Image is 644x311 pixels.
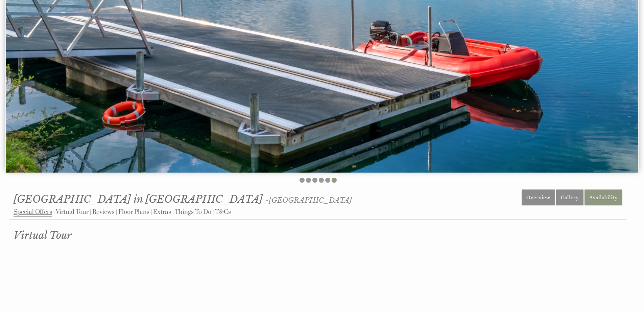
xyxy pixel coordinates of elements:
a: Gallery [556,190,583,205]
a: [GEOGRAPHIC_DATA] [269,196,352,205]
a: Overview [522,190,555,205]
a: Things To Do [175,208,211,216]
a: Extras [153,208,171,216]
a: Special Offers [14,208,52,217]
a: Virtual Tour [14,229,622,242]
a: Floor Plans [118,208,149,216]
a: Reviews [92,208,115,216]
a: T&Cs [215,208,231,216]
a: [GEOGRAPHIC_DATA] in [GEOGRAPHIC_DATA] [14,193,265,205]
span: [GEOGRAPHIC_DATA] in [GEOGRAPHIC_DATA] [14,193,263,205]
span: - [265,196,352,205]
a: Virtual Tour [56,208,89,216]
a: Availability [585,190,622,205]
